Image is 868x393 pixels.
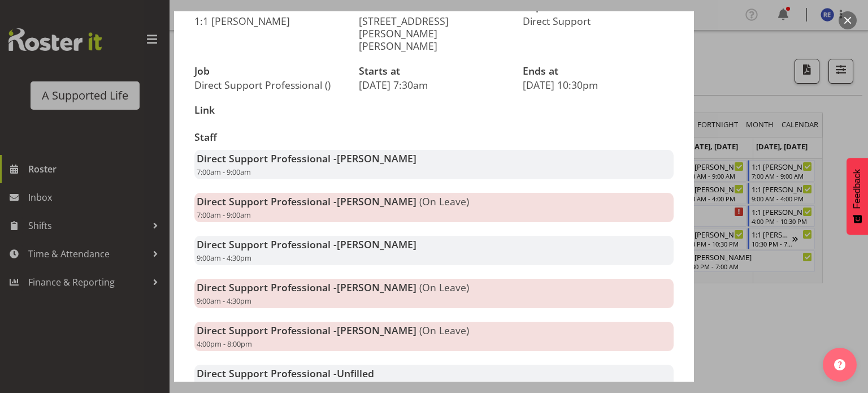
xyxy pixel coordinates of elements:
span: 7:00am - 9:00am [197,210,251,220]
h3: Name [194,1,345,12]
span: Unfilled [337,366,374,380]
span: Feedback [852,169,862,209]
p: 1:1 [PERSON_NAME] [194,15,345,27]
span: 9:00am - 4:30pm [197,296,251,306]
span: [PERSON_NAME] [337,280,416,294]
span: [PERSON_NAME] [337,195,416,208]
h3: Department [523,1,674,12]
span: [PERSON_NAME] [337,323,416,337]
h3: Location [359,1,510,12]
p: Direct Support [523,15,674,27]
strong: Direct Support Professional - [197,152,416,165]
span: 4:00pm - 8:00pm [197,339,252,349]
span: 9:00am - 4:30pm [197,253,251,263]
span: [PERSON_NAME] [337,152,416,165]
strong: Direct Support Professional - [197,280,416,294]
span: (On Leave) [419,323,469,337]
span: [PERSON_NAME] [337,237,416,251]
p: [STREET_ADDRESS][PERSON_NAME][PERSON_NAME] [359,15,510,52]
h3: Starts at [359,66,510,77]
img: help-xxl-2.png [834,359,845,370]
span: (On Leave) [419,280,469,294]
p: [DATE] 10:30pm [523,79,674,91]
strong: Direct Support Professional - [197,366,374,380]
h3: Link [194,105,345,116]
h3: Job [194,66,345,77]
strong: Direct Support Professional - [197,237,416,251]
span: 4:00pm - 8:00pm [197,382,252,392]
h3: Ends at [523,66,674,77]
h3: Staff [194,132,674,143]
strong: Direct Support Professional - [197,323,416,337]
p: [DATE] 7:30am [359,79,510,91]
span: 7:00am - 9:00am [197,167,251,177]
span: (On Leave) [419,195,469,208]
button: Feedback - Show survey [847,158,868,235]
strong: Direct Support Professional - [197,195,416,208]
p: Direct Support Professional () [194,79,345,91]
